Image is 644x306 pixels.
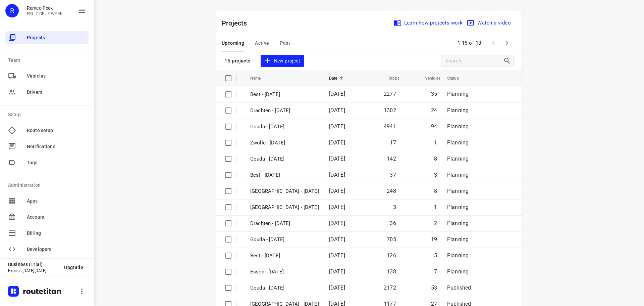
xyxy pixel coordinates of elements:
span: Planning [447,107,469,114]
div: Developers [5,243,89,256]
p: Setup [8,111,89,118]
span: Drivers [27,89,86,96]
span: [DATE] [329,107,345,114]
span: Planning [447,188,469,194]
span: Previous Page [487,36,500,50]
span: Active [255,39,269,47]
div: Account [5,210,89,224]
span: 17 [390,139,396,146]
p: Zwolle - Thursday [250,187,319,195]
p: FRUIT OP JE WERK [27,11,63,16]
span: Planning [447,204,469,210]
span: [DATE] [329,139,345,146]
span: Planning [447,172,469,178]
span: 4941 [384,123,396,130]
span: 8 [434,156,437,162]
span: [DATE] [329,172,345,178]
p: Administration [8,182,89,189]
span: [DATE] [329,91,345,97]
span: 94 [431,123,437,130]
div: Vehicles [5,69,89,83]
span: Planning [447,252,469,259]
p: Drachten - Monday [250,107,319,115]
input: Search projects [445,56,503,66]
div: Search [503,57,513,65]
p: Gouda - Wednesday [250,284,319,292]
span: [DATE] [329,252,345,259]
span: Planning [447,123,469,130]
p: Gouda - Friday [250,155,319,163]
span: Planning [447,220,469,226]
span: 2 [434,220,437,226]
span: Vehicles [27,73,86,80]
span: 35 [431,91,437,97]
div: Notifications [5,140,89,153]
p: Gouda - Thursday [250,236,319,244]
span: Route setup [27,127,86,134]
span: Billing [27,230,86,237]
p: 15 projects [224,58,251,64]
span: [DATE] [329,204,345,210]
span: 3 [434,172,437,178]
p: Best - Thursday [250,252,319,260]
div: R [5,4,19,17]
span: Developers [27,246,86,253]
span: Past [280,39,290,47]
span: [DATE] [329,236,345,243]
p: Drachten - Thursday [250,220,319,227]
span: Tags [27,159,86,166]
span: 8 [434,188,437,194]
span: 19 [431,236,437,243]
span: Date [329,74,346,82]
span: Stops [380,74,399,82]
span: Planning [447,268,469,275]
span: Projects [27,34,86,41]
span: 53 [431,285,437,291]
span: Upgrade [64,265,83,270]
span: Published [447,285,471,291]
span: [DATE] [329,156,345,162]
div: Drivers [5,85,89,99]
div: Route setup [5,124,89,137]
span: 248 [387,188,396,194]
span: [DATE] [329,123,345,130]
span: Planning [447,156,469,162]
span: 3 [393,204,396,210]
span: [DATE] [329,268,345,275]
button: New project [261,55,304,67]
span: Planning [447,236,469,243]
span: 7 [434,268,437,275]
span: 37 [390,172,396,178]
span: [DATE] [329,220,345,226]
span: Name [250,74,270,82]
p: Essen - Wednesday [250,268,319,276]
span: Planning [447,91,469,97]
span: Upcoming [222,39,244,47]
span: 2172 [384,285,396,291]
p: Best - Friday [250,171,319,179]
span: 1-15 of 18 [455,36,484,50]
span: New project [265,57,300,65]
span: [DATE] [329,285,345,291]
button: Upgrade [59,261,89,273]
span: Planning [447,139,469,146]
div: Projects [5,31,89,44]
span: 1302 [384,107,396,114]
span: 24 [431,107,437,114]
div: Tags [5,156,89,169]
div: Billing [5,226,89,240]
span: Account [27,214,86,221]
span: Next Page [500,36,514,50]
div: Apps [5,194,89,208]
p: Gouda - Monday [250,123,319,131]
span: 705 [387,236,396,243]
p: Zwolle - Friday [250,139,319,147]
span: 138 [387,268,396,275]
p: Remco Peek [27,5,63,11]
p: Expires [DATE][DATE] [8,268,59,273]
span: [DATE] [329,188,345,194]
span: 142 [387,156,396,162]
span: Notifications [27,143,86,150]
span: Vehicles [416,74,440,82]
span: Apps [27,198,86,205]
